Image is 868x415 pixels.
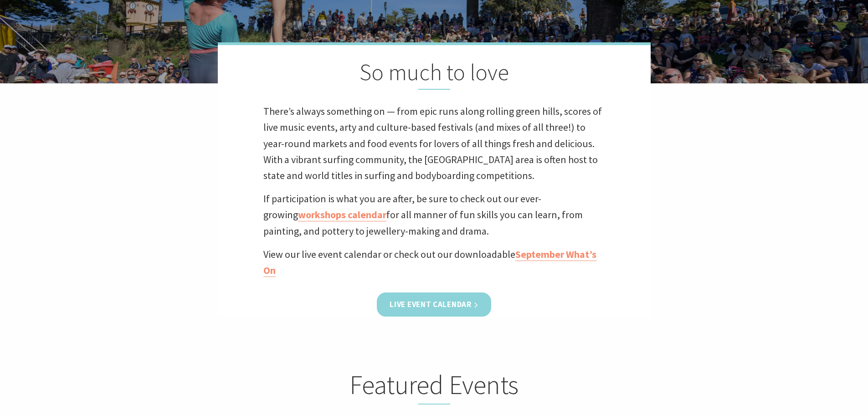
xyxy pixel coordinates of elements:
p: If participation is what you are after, be sure to check out our ever-growing for all manner of f... [263,191,605,239]
a: September What’s On [263,248,596,277]
h2: Featured Events [256,369,613,405]
a: workshops calendar [298,208,386,221]
a: Live Event Calendar [377,292,491,317]
p: View our live event calendar or check out our downloadable [263,246,605,278]
p: There’s always something on — from epic runs along rolling green hills, scores of live music even... [263,103,605,184]
h2: So much to love [263,59,605,90]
